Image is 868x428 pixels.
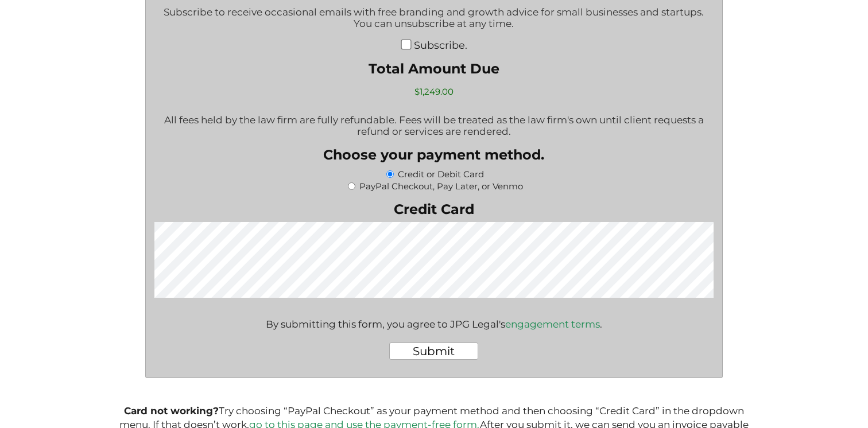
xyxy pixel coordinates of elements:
[154,114,714,137] p: All fees held by the law firm are fully refundable. Fees will be treated as the law firm's own un...
[505,318,600,330] a: engagement terms
[154,60,714,77] label: Total Amount Due
[323,146,544,163] legend: Choose your payment method.
[266,307,602,330] div: By submitting this form, you agree to JPG Legal's .
[414,39,467,51] label: Subscribe.
[154,201,714,217] label: Credit Card
[398,169,484,180] label: Credit or Debit Card
[389,343,478,360] input: Submit
[124,405,219,417] b: Card not working?
[359,181,523,192] label: PayPal Checkout, Pay Later, or Venmo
